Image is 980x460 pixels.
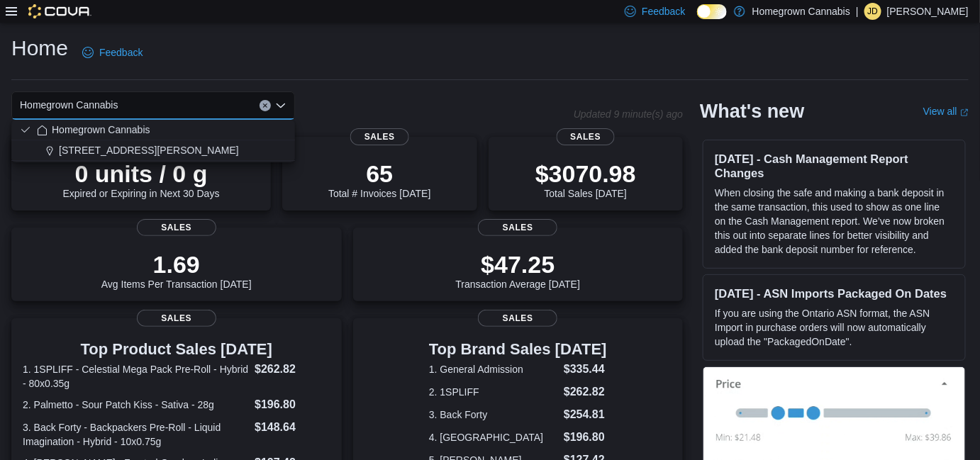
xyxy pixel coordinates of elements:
[275,100,286,111] button: Close list of options
[23,420,249,449] dt: 3. Back Forty - Backpackers Pre-Roll - Liquid Imagination - Hybrid - 10x0.75g
[715,286,954,301] h3: [DATE] - ASN Imports Packaged On Dates
[52,123,150,137] span: Homegrown Cannabis
[99,45,143,60] span: Feedback
[328,159,430,188] p: 65
[429,341,607,358] h3: Top Brand Sales [DATE]
[101,250,252,279] p: 1.69
[715,186,954,257] p: When closing the safe and making a bank deposit in the same transaction, this used to show as one...
[864,3,881,20] div: Jordan Denomme
[23,398,249,412] dt: 2. Palmetto - Sour Patch Kiss - Sativa - 28g
[20,96,118,113] span: Homegrown Cannabis
[59,143,239,157] span: [STREET_ADDRESS][PERSON_NAME]
[255,419,330,436] dd: $148.64
[478,219,557,236] span: Sales
[923,106,969,117] a: View allExternal link
[137,310,216,327] span: Sales
[868,3,879,20] span: JD
[429,408,558,422] dt: 3. Back Forty
[535,159,636,199] div: Total Sales [DATE]
[429,430,558,444] dt: 4. [GEOGRAPHIC_DATA]
[63,159,220,188] p: 0 units / 0 g
[28,4,91,18] img: Cova
[255,396,330,413] dd: $196.80
[11,34,68,62] h1: Home
[535,159,636,188] p: $3070.98
[574,108,683,120] p: Updated 9 minute(s) ago
[752,3,851,20] p: Homegrown Cannabis
[700,100,804,123] h2: What's new
[856,3,859,20] p: |
[715,306,954,349] p: If you are using the Ontario ASN format, the ASN Import in purchase orders will now automatically...
[328,159,430,199] div: Total # Invoices [DATE]
[557,128,615,145] span: Sales
[642,4,685,18] span: Feedback
[564,429,607,446] dd: $196.80
[11,120,295,140] button: Homegrown Cannabis
[429,362,558,376] dt: 1. General Admission
[429,385,558,399] dt: 2. 1SPLIFF
[23,362,249,391] dt: 1. 1SPLIFF - Celestial Mega Pack Pre-Roll - Hybrid - 80x0.35g
[715,152,954,180] h3: [DATE] - Cash Management Report Changes
[456,250,581,279] p: $47.25
[887,3,969,20] p: [PERSON_NAME]
[255,361,330,378] dd: $262.82
[101,250,252,290] div: Avg Items Per Transaction [DATE]
[564,361,607,378] dd: $335.44
[960,108,969,117] svg: External link
[564,406,607,423] dd: $254.81
[478,310,557,327] span: Sales
[564,383,607,400] dd: $262.82
[11,120,295,161] div: Choose from the following options
[456,250,581,290] div: Transaction Average [DATE]
[260,100,271,111] button: Clear input
[23,341,330,358] h3: Top Product Sales [DATE]
[137,219,216,236] span: Sales
[697,4,727,19] input: Dark Mode
[350,128,408,145] span: Sales
[63,159,220,199] div: Expired or Expiring in Next 30 Days
[11,140,295,161] button: [STREET_ADDRESS][PERSON_NAME]
[77,38,148,67] a: Feedback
